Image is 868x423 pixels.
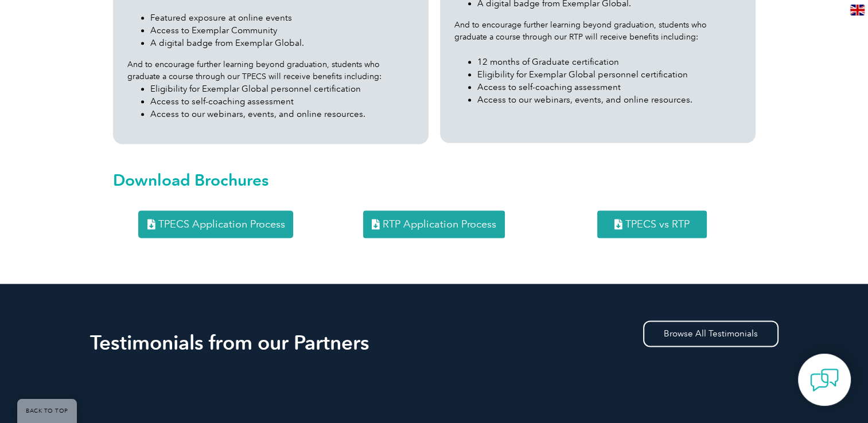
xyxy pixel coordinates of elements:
[810,366,839,394] img: contact-chat.png
[597,210,707,238] a: TPECS vs RTP
[113,171,756,189] h2: Download Brochures
[150,37,414,49] li: A digital badge from Exemplar Global.
[383,219,496,229] span: RTP Application Process
[90,334,779,352] h2: Testimonials from our Partners
[477,68,741,81] li: Eligibility for Exemplar Global personnel certification
[17,399,77,423] a: BACK TO TOP
[158,219,285,229] span: TPECS Application Process
[643,320,779,347] a: Browse All Testimonials
[150,95,414,108] li: Access to self-coaching assessment
[477,56,741,68] li: 12 months of Graduate certification
[363,210,505,238] a: RTP Application Process
[150,108,414,120] li: Access to our webinars, events, and online resources.
[625,219,690,229] span: TPECS vs RTP
[150,83,414,95] li: Eligibility for Exemplar Global personnel certification
[850,5,865,15] img: en
[138,210,293,238] a: TPECS Application Process
[150,11,414,24] li: Featured exposure at online events
[477,81,741,93] li: Access to self-coaching assessment
[150,24,414,37] li: Access to Exemplar Community
[477,93,741,106] li: Access to our webinars, events, and online resources.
